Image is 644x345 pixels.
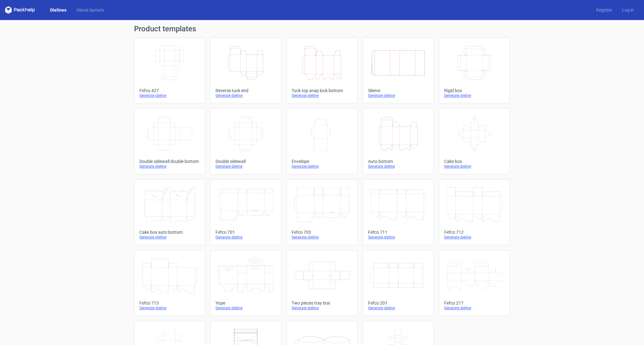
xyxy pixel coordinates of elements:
div: Generate dieline [216,164,276,169]
div: Generate dieline [139,164,200,169]
div: Fefco 712 [444,230,505,235]
a: Fefco 711Generate dieline [363,179,434,245]
div: Yope [216,301,276,306]
a: EnvelopeGenerate dieline [286,108,357,174]
div: Generate dieline [292,235,352,240]
a: Cake boxGenerate dieline [439,108,510,174]
a: Reverse tuck endGenerate dieline [210,38,281,103]
div: Generate dieline [216,235,276,240]
a: Double sidewallGenerate dieline [210,108,281,174]
div: Tuck top snap lock bottom [292,88,352,93]
div: Fefco 201 [368,301,428,306]
div: Generate dieline [139,306,200,311]
a: SleeveGenerate dieline [363,38,434,103]
div: Generate dieline [368,235,428,240]
div: Fefco 701 [216,230,276,235]
div: Fefco 713 [139,301,200,306]
a: Register [591,7,617,13]
a: Fefco 701Generate dieline [210,179,281,245]
a: Auto bottomGenerate dieline [363,108,434,174]
a: Fefco 201Generate dieline [363,250,434,316]
a: Cake box auto bottomGenerate dieline [134,179,205,245]
a: YopeGenerate dieline [210,250,281,316]
div: Cake box [444,159,505,164]
div: Fefco 703 [292,230,352,235]
a: Fefco 712Generate dieline [439,179,510,245]
a: Fefco 713Generate dieline [134,250,205,316]
div: Generate dieline [216,306,276,311]
div: Double sidewall [216,159,276,164]
a: Fefco 217Generate dieline [439,250,510,316]
h1: Product templates [134,25,510,33]
div: Generate dieline [368,93,428,98]
div: Double sidewall double bottom [139,159,200,164]
div: Rigid box [444,88,505,93]
a: Fefco 427Generate dieline [134,38,205,103]
a: Double sidewall double bottomGenerate dieline [134,108,205,174]
div: Fefco 711 [368,230,428,235]
div: Generate dieline [444,164,505,169]
div: Fefco 217 [444,301,505,306]
a: Dielines [45,7,71,13]
div: Generate dieline [444,235,505,240]
div: Fefco 427 [139,88,200,93]
div: Two pieces tray box [292,301,352,306]
div: Generate dieline [368,306,428,311]
div: Generate dieline [216,93,276,98]
div: Generate dieline [368,164,428,169]
div: Generate dieline [139,235,200,240]
div: Generate dieline [292,164,352,169]
a: Rigid boxGenerate dieline [439,38,510,103]
div: Generate dieline [139,93,200,98]
a: Fefco 703Generate dieline [286,179,357,245]
div: Generate dieline [444,93,505,98]
a: Two pieces tray boxGenerate dieline [286,250,357,316]
a: Log in [617,7,639,13]
div: Auto bottom [368,159,428,164]
a: Tuck top snap lock bottomGenerate dieline [286,38,357,103]
div: Generate dieline [292,306,352,311]
div: Generate dieline [444,306,505,311]
div: Sleeve [368,88,428,93]
div: Reverse tuck end [216,88,276,93]
a: Diecut layouts [71,7,109,13]
div: Cake box auto bottom [139,230,200,235]
div: Generate dieline [292,93,352,98]
div: Envelope [292,159,352,164]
